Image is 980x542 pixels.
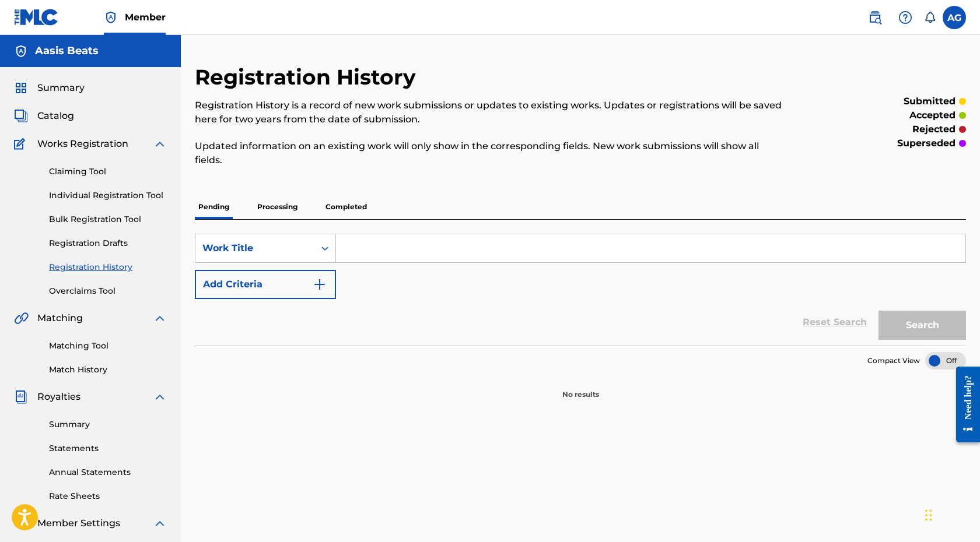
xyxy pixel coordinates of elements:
img: Summary [14,81,28,95]
img: Top Rightsholder [104,10,118,24]
p: Completed [322,195,370,219]
p: No results [562,375,599,400]
iframe: Chat Widget [922,486,980,542]
span: Catalog [37,109,74,123]
a: Public Search [863,6,887,29]
h5: Aasis Beats [35,44,99,58]
a: Bulk Registration Tool [49,213,167,226]
a: CatalogCatalog [14,109,74,123]
img: Catalog [14,109,28,123]
a: Annual Statements [49,466,167,478]
p: Processing [254,195,301,219]
a: Rate Sheets [49,490,167,502]
div: Notifications [924,12,936,23]
button: Add Criteria [195,270,336,299]
form: Search Form [195,234,966,346]
img: 9d2ae6d4665cec9f34b9.svg [313,277,327,291]
img: help [898,10,912,24]
span: Matching [37,311,83,325]
span: Summary [37,81,85,95]
img: expand [153,516,167,530]
span: Compact View [867,356,920,366]
p: superseded [897,136,956,150]
a: SummarySummary [14,81,85,95]
a: Registration History [49,261,167,273]
div: Drag [925,498,932,533]
div: Help [894,6,917,29]
p: rejected [912,122,956,136]
p: Registration History is a record of new work submissions or updates to existing works. Updates or... [195,98,789,126]
div: User Menu [943,6,966,29]
img: search [868,10,882,24]
img: Works Registration [14,137,29,151]
span: Works Registration [37,137,128,151]
a: Individual Registration Tool [49,189,167,202]
p: Updated information on an existing work will only show in the corresponding fields. New work subm... [195,139,789,167]
img: expand [153,137,167,151]
a: Match History [49,364,167,376]
img: expand [153,390,167,404]
a: Claiming Tool [49,166,167,178]
span: Member Settings [37,516,120,530]
a: Registration Drafts [49,237,167,249]
img: Accounts [14,44,28,58]
img: expand [153,311,167,325]
a: Statements [49,442,167,455]
h2: Registration History [195,64,422,90]
div: Work Title [202,241,307,255]
p: Pending [195,195,233,219]
img: MLC Logo [14,9,59,26]
a: Overclaims Tool [49,285,167,297]
span: Royalties [37,390,80,404]
a: Matching Tool [49,340,167,352]
a: Summary [49,418,167,431]
p: submitted [904,94,956,108]
span: Member [125,10,166,24]
img: Matching [14,311,29,325]
img: Royalties [14,390,28,404]
p: accepted [909,108,956,122]
iframe: Resource Center [947,357,980,453]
